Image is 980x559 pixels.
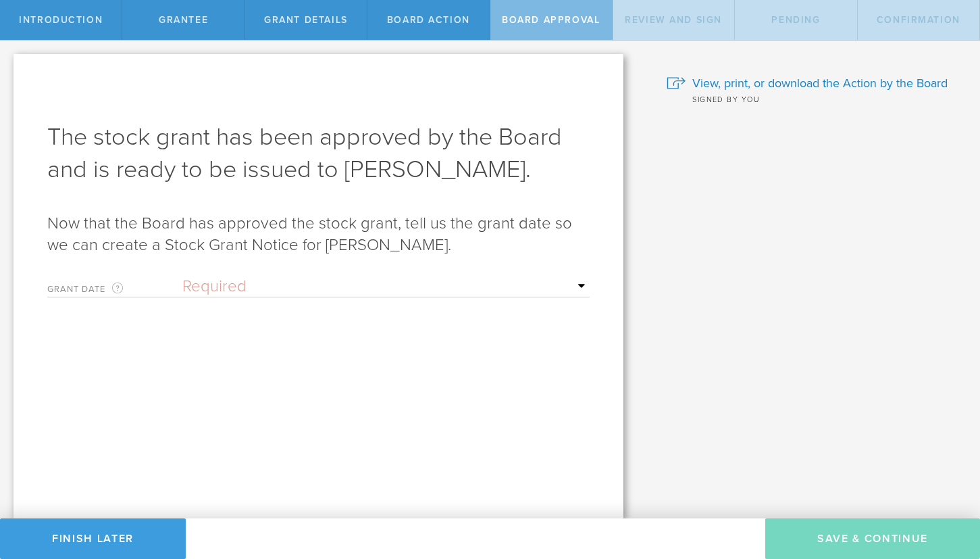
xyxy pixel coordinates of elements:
span: Board Approval [502,14,600,26]
span: Introduction [19,14,103,26]
span: Grant Details [264,14,348,26]
span: Board Action [387,14,470,26]
button: Save & Continue [765,518,980,559]
h1: The stock grant has been approved by the Board and is ready to be issued to [PERSON_NAME]. [47,121,590,186]
label: Grant Date [47,281,182,297]
span: Pending [771,14,820,26]
span: Review and Sign [625,14,722,26]
div: Signed by you [667,92,960,105]
span: Confirmation [877,14,960,26]
span: View, print, or download the Action by the Board [692,74,948,92]
p: Now that the Board has approved the stock grant, tell us the grant date so we can create a Stock ... [47,213,590,256]
span: Grantee [159,14,208,26]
